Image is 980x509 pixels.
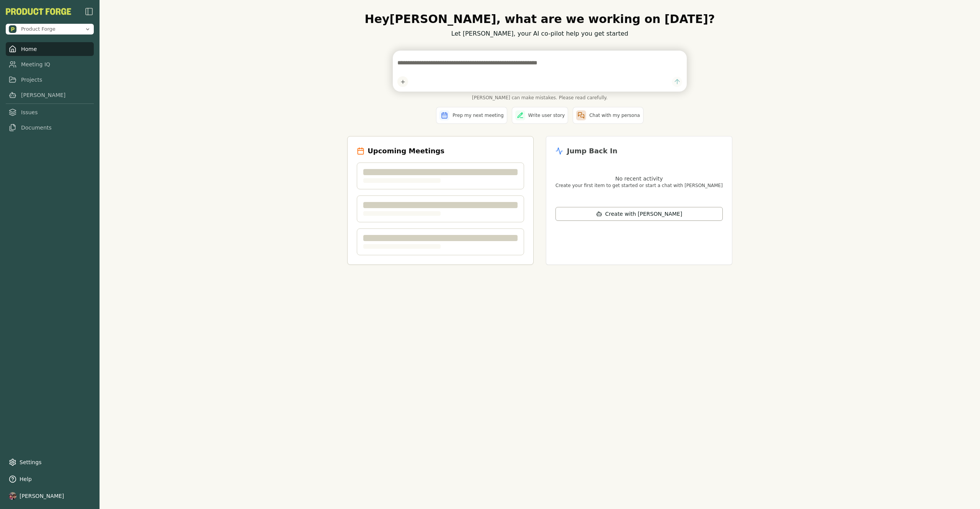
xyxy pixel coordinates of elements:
a: Meeting IQ [6,57,94,71]
a: Projects [6,73,94,87]
h1: Hey [PERSON_NAME] , what are we working on [DATE]? [347,12,732,26]
button: Prep my next meeting [436,107,507,124]
img: profile [9,492,16,500]
button: Add content to chat [397,76,408,87]
p: No recent activity [555,175,723,182]
span: Product Forge [21,26,56,33]
p: Create your first item to get started or start a chat with [PERSON_NAME] [555,182,723,189]
button: [PERSON_NAME] [6,489,94,503]
span: Write user story [528,112,565,118]
a: Documents [6,121,94,135]
img: Product Forge [6,8,71,15]
a: Settings [6,455,94,469]
button: Open organization switcher [6,24,94,34]
img: sidebar [85,7,94,16]
button: Write user story [512,107,568,124]
button: Create with [PERSON_NAME] [555,207,723,221]
a: Issues [6,105,94,119]
h2: Upcoming Meetings [367,146,444,156]
span: Chat with my persona [589,112,640,118]
a: [PERSON_NAME] [6,88,94,102]
button: Chat with my persona [573,107,643,124]
button: Send message [672,77,682,87]
span: Create with [PERSON_NAME] [605,210,682,218]
img: Product Forge [9,25,16,33]
button: PF-Logo [6,8,71,15]
span: Prep my next meeting [452,112,503,118]
button: Help [6,472,94,486]
a: Home [6,42,94,56]
h2: Jump Back In [567,146,617,156]
p: Let [PERSON_NAME], your AI co-pilot help you get started [347,29,732,38]
span: [PERSON_NAME] can make mistakes. Please read carefully. [393,95,687,101]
